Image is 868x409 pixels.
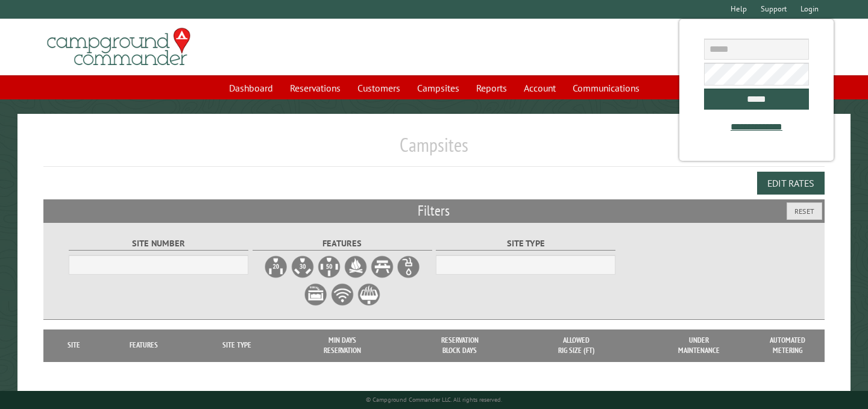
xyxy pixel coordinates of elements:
small: © Campground Commander LLC. All rights reserved. [366,396,502,404]
a: Account [517,76,563,99]
a: Campsites [410,76,467,99]
th: Site Type [190,329,284,361]
th: Under Maintenance [634,329,763,361]
label: Sewer Hookup [304,283,328,307]
th: Allowed Rig Size (ft) [518,329,634,361]
label: Firepit [344,255,368,279]
button: Reset [787,202,822,220]
label: WiFi Service [330,283,354,307]
a: Reports [469,76,514,99]
a: Communications [565,76,647,99]
img: Campground Commander [43,23,194,70]
label: Picnic Table [370,255,394,279]
th: Site [49,329,98,361]
h1: Campsites [43,133,825,166]
th: Automated metering [764,329,812,361]
th: Min Days Reservation [284,329,401,361]
th: Reservation Block Days [401,329,518,361]
label: 30A Electrical Hookup [291,255,315,279]
label: 50A Electrical Hookup [317,255,341,279]
label: Features [253,237,432,251]
button: Edit Rates [757,172,825,195]
label: Site Type [436,237,615,251]
h2: Filters [43,199,825,222]
label: 20A Electrical Hookup [264,255,288,279]
th: Features [98,329,190,361]
label: Grill [357,283,381,307]
label: Water Hookup [397,255,421,279]
a: Customers [350,76,407,99]
a: Reservations [283,76,348,99]
a: Dashboard [222,76,280,99]
label: Site Number [69,237,248,251]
